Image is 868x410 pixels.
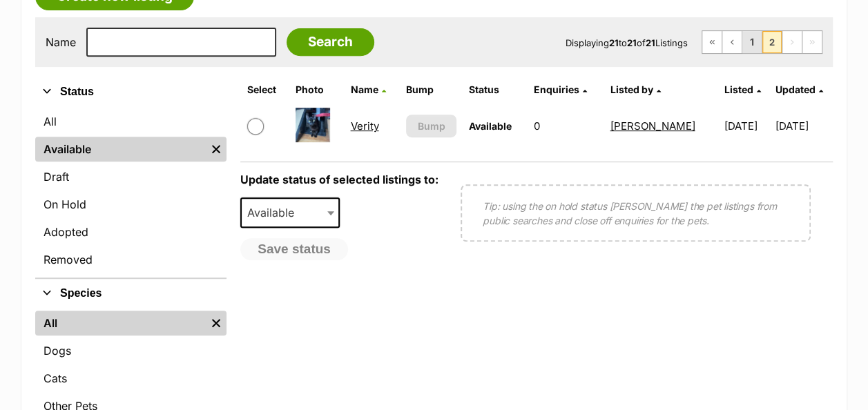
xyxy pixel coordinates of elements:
a: Draft [35,164,226,189]
span: Name [350,84,378,95]
label: Update status of selected listings to: [240,173,438,186]
input: Search [287,28,374,56]
span: Displaying to of Listings [566,37,688,48]
a: Removed [35,247,226,272]
label: Name [46,36,76,48]
td: 0 [528,102,603,150]
a: Previous page [722,31,742,53]
nav: Pagination [702,30,822,54]
a: Page 1 [742,31,762,53]
strong: 21 [646,37,655,48]
span: Available [240,197,340,228]
p: Tip: using the on hold status [PERSON_NAME] the pet listings from public searches and close off e... [483,199,789,228]
span: Updated [775,84,816,95]
a: On Hold [35,192,226,217]
button: Bump [406,115,456,137]
a: Name [350,84,385,95]
a: Remove filter [206,137,226,162]
a: Available [35,137,206,162]
span: Listed [724,84,753,95]
button: Save status [240,238,348,260]
strong: 21 [627,37,637,48]
a: Updated [775,84,823,95]
span: Last page [802,31,822,53]
a: Listed by [610,84,660,95]
a: Dogs [35,338,226,363]
a: Verity [350,119,378,133]
a: All [35,311,206,335]
span: Bump [417,119,445,133]
a: All [35,109,226,134]
th: Status [463,79,526,101]
span: Next page [782,31,802,53]
td: [DATE] [775,102,831,150]
span: Available [242,203,308,222]
span: Listed by [610,84,653,95]
button: Species [35,284,226,302]
td: [DATE] [718,102,774,150]
span: Available [469,120,512,132]
a: Cats [35,366,226,391]
th: Photo [290,79,343,101]
a: Remove filter [206,311,226,335]
strong: 21 [609,37,619,48]
a: First page [702,31,722,53]
a: Listed [724,84,760,95]
a: Enquiries [533,84,586,95]
th: Bump [401,79,462,101]
span: translation missing: en.admin.listings.index.attributes.enquiries [533,84,579,95]
button: Status [35,83,226,101]
div: Status [35,106,226,277]
th: Select [242,79,289,101]
span: Page 2 [762,31,782,53]
a: [PERSON_NAME] [610,119,695,133]
a: Adopted [35,219,226,244]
